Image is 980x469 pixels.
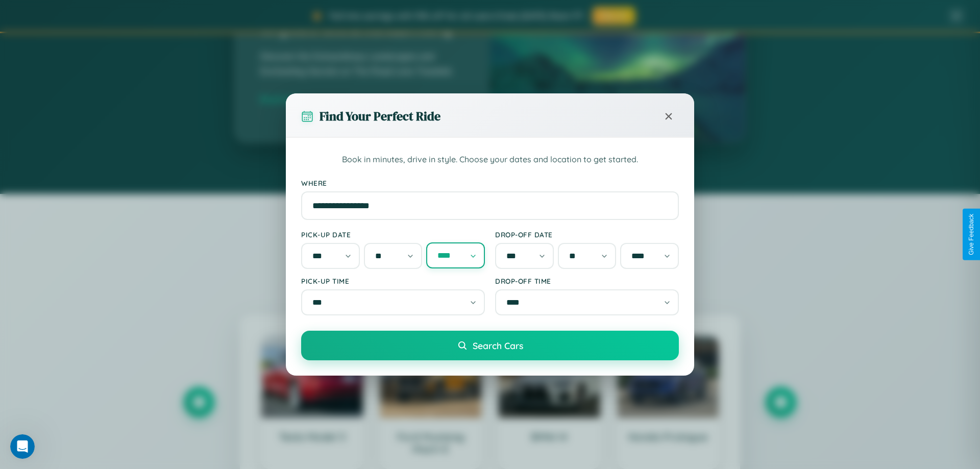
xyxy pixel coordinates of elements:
label: Pick-up Date [301,230,485,239]
p: Book in minutes, drive in style. Choose your dates and location to get started. [301,153,679,166]
label: Where [301,179,679,187]
label: Drop-off Time [495,277,679,285]
h3: Find Your Perfect Ride [320,108,440,125]
label: Pick-up Time [301,277,485,285]
button: Search Cars [301,331,679,360]
span: Search Cars [473,340,523,351]
label: Drop-off Date [495,230,679,239]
